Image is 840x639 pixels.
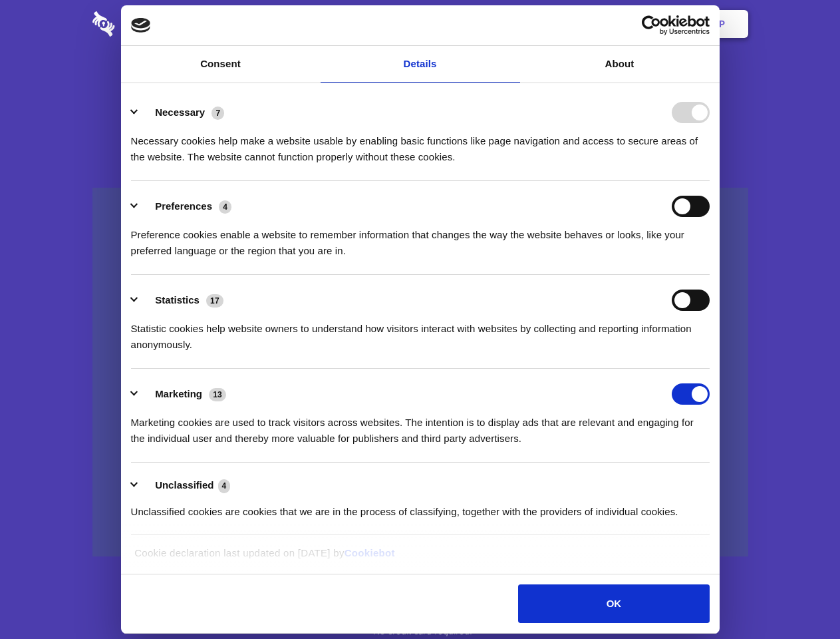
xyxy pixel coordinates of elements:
span: 13 [209,388,226,401]
button: Preferences (4) [131,196,240,217]
button: OK [518,584,709,623]
label: Preferences [155,200,212,212]
a: Consent [121,46,321,83]
button: Necessary (7) [131,102,233,123]
img: logo [131,18,151,33]
a: Usercentrics Cookiebot - opens in a new window [593,15,710,35]
a: Contact [539,3,601,45]
a: Wistia video thumbnail [92,188,748,557]
button: Marketing (13) [131,383,235,405]
div: Cookie declaration last updated on [DATE] by [124,545,716,571]
h1: Eliminate Slack Data Loss. [92,60,748,108]
button: Unclassified (4) [131,477,239,494]
span: 7 [211,106,224,120]
label: Marketing [155,388,202,399]
div: Necessary cookies help make a website usable by enabling basic functions like page navigation and... [131,123,710,165]
div: Preference cookies enable a website to remember information that changes the way the website beha... [131,217,710,259]
a: Pricing [390,3,448,45]
h4: Auto-redaction of sensitive data, encrypted data sharing and self-destructing private chats. Shar... [92,121,748,165]
a: Cookiebot [345,547,395,558]
div: Unclassified cookies are cookies that we are in the process of classifying, together with the pro... [131,494,710,520]
span: 4 [218,479,231,493]
iframe: Drift Widget Chat Controller [773,572,824,623]
label: Statistics [155,294,200,306]
div: Marketing cookies are used to track visitors across websites. The intention is to display ads tha... [131,405,710,447]
label: Necessary [155,106,205,118]
button: Statistics (17) [131,290,232,311]
a: Details [321,46,520,83]
a: About [520,46,720,83]
div: Statistic cookies help website owners to understand how visitors interact with websites by collec... [131,311,710,353]
span: 4 [219,200,231,214]
a: Login [603,3,661,45]
span: 17 [206,294,223,308]
img: logo-wordmark-white-trans-d4663122ce5f474addd5e946df7df03e33cb6a1c49d2221995e7729f52c070b2.svg [92,11,206,37]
